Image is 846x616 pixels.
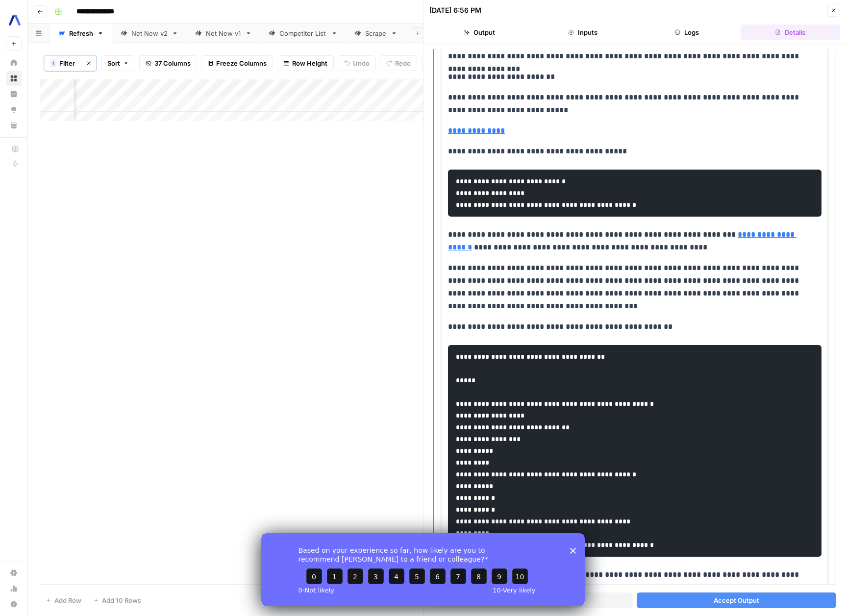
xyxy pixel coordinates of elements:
div: 1 [50,59,56,67]
a: Net New v1 [187,24,260,43]
button: Add Row [40,592,87,608]
a: Settings [6,565,22,581]
button: 1Filter [44,55,81,71]
div: Net New v2 [131,28,168,38]
a: Opportunities [6,102,22,118]
button: Row Height [277,55,334,71]
span: Sort [107,58,120,68]
a: Competitor List [260,24,346,43]
button: Accept Output [637,592,836,608]
span: Filter [59,58,75,68]
button: Freeze Columns [201,55,273,71]
span: Accept Output [714,595,759,605]
button: Inputs [533,25,633,40]
a: Refresh [50,24,112,43]
span: Add Row [54,595,81,605]
button: Undo [338,55,376,71]
span: Undo [353,58,370,68]
a: Your Data [6,118,22,133]
div: Competitor List [279,28,327,38]
button: Add 10 Rows [87,592,147,608]
div: [DATE] 6:56 PM [429,5,481,15]
span: Freeze Columns [216,58,267,68]
a: Net New v2 [112,24,187,43]
button: Redo [380,55,417,71]
span: Redo [395,58,411,68]
span: 1 [52,59,55,67]
img: AssemblyAI Logo [6,11,24,29]
a: Home [6,55,22,71]
iframe: Survey from AirOps [261,533,585,606]
button: Logs [637,25,737,40]
button: Help + Support [6,596,22,612]
span: Add 10 Rows [102,595,141,605]
button: Workspace: AssemblyAI [6,8,22,32]
a: Usage [6,581,22,596]
button: Output [429,25,529,40]
span: 37 Columns [154,58,191,68]
a: Scrape [346,24,406,43]
div: Scrape [365,28,387,38]
button: Details [741,25,841,40]
a: Insights [6,86,22,102]
span: Row Height [292,58,327,68]
button: 37 Columns [139,55,197,71]
div: Net New v1 [206,28,241,38]
a: Browse [6,71,22,86]
div: Refresh [69,28,93,38]
button: Sort [101,55,135,71]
